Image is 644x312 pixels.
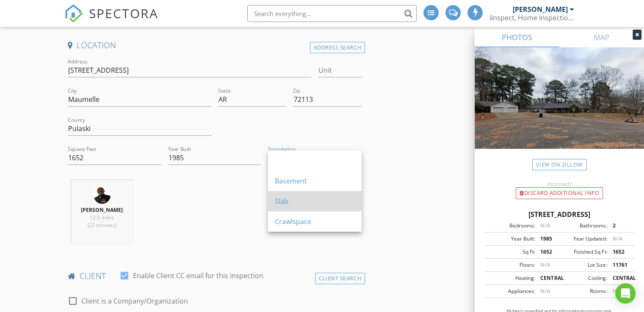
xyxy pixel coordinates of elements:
strong: [PERSON_NAME] [81,206,123,213]
a: PHOTOS [475,27,559,47]
a: SPECTORA [64,11,158,29]
img: The Best Home Inspection Software - Spectora [64,4,83,23]
div: 1985 [535,235,559,243]
span: N/A [540,222,550,229]
div: Finished Sq Ft: [559,248,607,256]
div: Incorrect? [475,181,644,187]
div: Year Built: [487,235,535,243]
div: Lot Size: [559,261,607,269]
div: Appliances: [487,287,535,295]
div: Bedrooms: [487,222,535,230]
div: CENTRAL [607,274,631,282]
h4: Location [68,40,362,51]
div: [STREET_ADDRESS] [485,209,634,219]
div: Discard Additional info [516,187,603,199]
div: iInspect, Home Inspection Services Lic# HI-1619 [489,14,574,22]
span: N/A [612,235,622,242]
div: CENTRAL [535,274,559,282]
span: N/A [540,287,550,295]
div: Slab [275,196,355,206]
a: View on Zillow [532,159,587,170]
img: streetview [475,47,644,169]
span: N/A [612,287,622,295]
div: Open Intercom Messenger [615,283,636,304]
img: profile_picture_2.jpg [94,187,111,204]
div: [PERSON_NAME] [513,5,568,14]
div: Address Search [310,42,365,53]
label: Enable Client CC email for this inspection [133,271,263,280]
span: SPECTORA [89,4,158,22]
div: Crawlspace [275,216,355,227]
div: 1652 [607,248,631,256]
span: N/A [540,261,550,268]
div: Rooms: [559,287,607,295]
div: Floors: [487,261,535,269]
div: 1652 [535,248,559,256]
div: Sq Ft: [487,248,535,256]
div: Bathrooms: [559,222,607,230]
div: Basement [275,176,355,186]
div: Heating: [487,274,535,282]
span: 12.0 miles [90,214,114,221]
h4: client [68,271,362,282]
div: Cooling: [559,274,607,282]
div: 11761 [607,261,631,269]
div: 2 [607,222,631,230]
span: (22 minutes) [88,222,116,229]
label: Client is a Company/Organization [81,297,188,305]
div: Year Updated: [559,235,607,243]
div: Client Search [315,273,365,284]
a: MAP [559,27,644,47]
input: Search everything... [247,5,417,22]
